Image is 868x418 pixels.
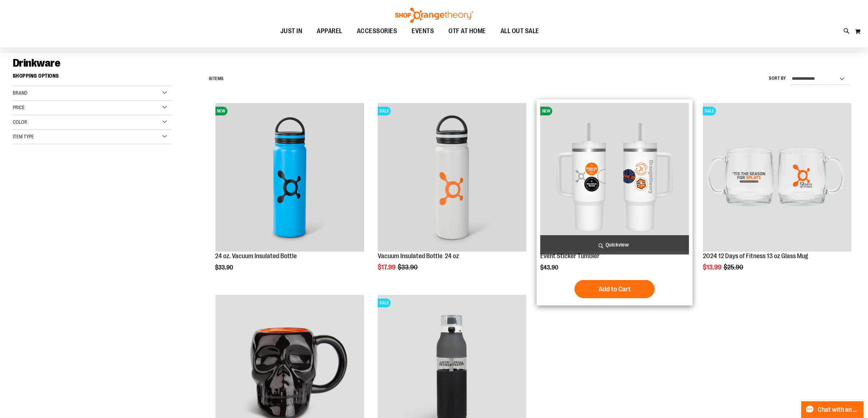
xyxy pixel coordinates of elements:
[449,23,486,39] span: OTF AT HOME
[540,103,689,253] a: OTF 40 oz. Sticker TumblerNEW
[212,99,368,289] div: product
[540,235,689,255] a: Quickview
[398,264,419,271] span: $33.90
[378,299,391,307] span: SALE
[317,23,343,39] span: APPAREL
[378,103,526,252] img: Vacuum Insulated Bottle 24 oz
[703,103,852,252] img: Main image of 2024 12 Days of Fitness 13 oz Glass Mug
[801,401,864,418] button: Chat with an Expert
[818,406,859,413] span: Chat with an Expert
[724,264,744,271] span: $25.90
[537,99,693,305] div: product
[540,103,689,252] img: OTF 40 oz. Sticker Tumbler
[703,103,852,253] a: Main image of 2024 12 Days of Fitness 13 oz Glass MugSALE
[209,76,212,81] span: 6
[540,264,559,271] span: $43.90
[13,70,171,86] strong: Shopping Options
[215,264,234,271] span: $33.90
[209,73,224,84] h2: Items
[13,57,61,69] span: Drinkware
[374,99,530,289] div: product
[703,264,723,271] span: $13.99
[394,8,474,23] img: Shop Orangetheory
[215,103,364,252] img: 24 oz. Vacuum Insulated Bottle
[215,103,364,253] a: 24 oz. Vacuum Insulated BottleNEW
[215,252,297,260] a: 24 oz. Vacuum Insulated Bottle
[378,103,526,253] a: Vacuum Insulated Bottle 24 ozSALE
[575,280,655,298] button: Add to Cart
[769,75,786,82] label: Sort By
[599,285,631,293] span: Add to Cart
[357,23,397,39] span: ACCESSORIES
[412,23,434,39] span: EVENTS
[540,107,552,115] span: NEW
[13,104,25,110] span: Price
[699,99,855,289] div: product
[13,134,34,139] span: Item Type
[378,107,391,115] span: SALE
[378,264,397,271] span: $17.99
[501,23,539,39] span: ALL OUT SALE
[280,23,303,39] span: JUST IN
[703,107,716,115] span: SALE
[13,119,27,125] span: Color
[540,252,600,260] a: Event Sticker Tumbler
[378,252,459,260] a: Vacuum Insulated Bottle 24 oz
[13,90,27,96] span: Brand
[215,107,227,115] span: NEW
[703,252,808,260] a: 2024 12 Days of Fitness 13 oz Glass Mug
